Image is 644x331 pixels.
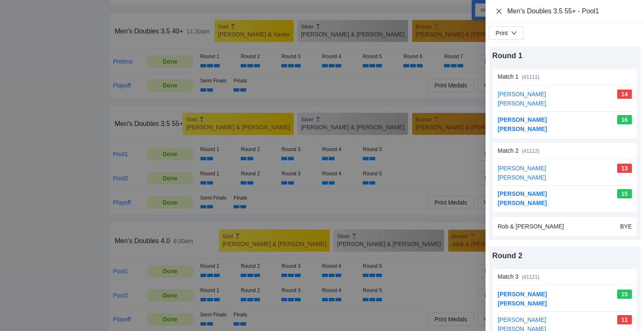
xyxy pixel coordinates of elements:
[498,116,547,123] a: [PERSON_NAME]
[617,290,632,299] div: 15
[492,250,637,262] div: Round 2
[498,73,519,80] span: Match 1
[496,8,502,15] button: Close
[617,90,632,99] div: 14
[498,91,546,98] a: [PERSON_NAME]
[617,315,632,324] div: 11
[507,7,634,16] div: Men's Doubles 3.5 55+ - Pool1
[498,222,564,231] div: Rob & [PERSON_NAME]
[498,300,547,307] a: [PERSON_NAME]
[496,28,508,38] div: Print
[489,26,524,40] button: Print
[617,164,632,173] div: 13
[522,74,539,80] span: (# 1111 )
[498,100,546,107] a: [PERSON_NAME]
[498,273,519,280] span: Match 3
[498,200,547,206] a: [PERSON_NAME]
[498,291,547,298] a: [PERSON_NAME]
[498,190,547,197] a: [PERSON_NAME]
[620,222,632,231] div: BYE
[617,189,632,198] div: 15
[492,50,637,62] div: Round 1
[511,30,517,36] span: down
[498,165,546,172] a: [PERSON_NAME]
[498,316,546,323] a: [PERSON_NAME]
[522,148,539,154] span: (# 1112 )
[496,8,502,15] span: close
[498,126,547,132] a: [PERSON_NAME]
[617,115,632,124] div: 16
[498,147,519,154] span: Match 2
[498,174,546,181] a: [PERSON_NAME]
[522,274,539,280] span: (# 1121 )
